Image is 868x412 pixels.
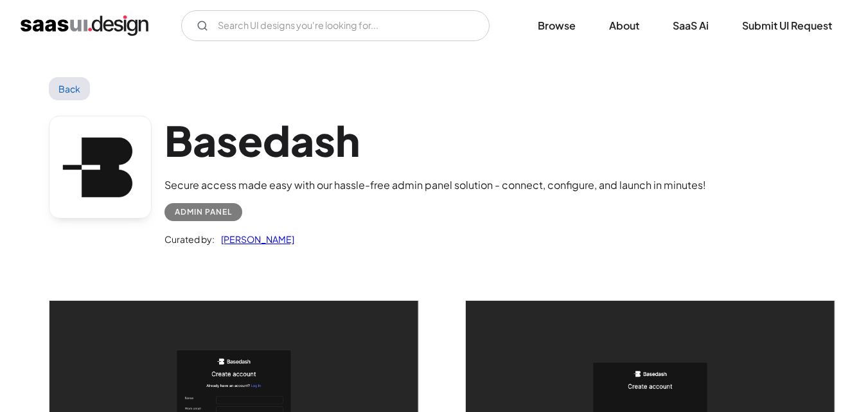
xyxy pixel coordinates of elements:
[175,204,232,220] div: Admin Panel
[522,12,591,40] a: Browse
[657,12,724,40] a: SaaS Ai
[181,10,490,41] input: Search UI designs you're looking for...
[594,12,655,40] a: About
[49,77,91,100] a: Back
[727,12,847,40] a: Submit UI Request
[164,231,215,247] div: Curated by:
[164,116,706,165] h1: Basedash
[181,10,490,41] form: Email Form
[21,15,148,36] a: home
[215,231,294,247] a: [PERSON_NAME]
[164,177,706,193] div: Secure access made easy with our hassle-free admin panel solution - connect, configure, and launc...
